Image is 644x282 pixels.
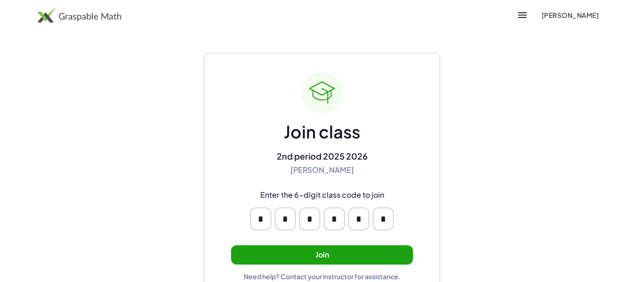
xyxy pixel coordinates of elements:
[260,190,384,200] div: Enter the 6-digit class code to join
[324,208,345,230] input: Please enter OTP character 4
[231,245,413,265] button: Join
[275,208,296,230] input: Please enter OTP character 2
[541,11,599,19] span: [PERSON_NAME]
[290,165,354,175] div: [PERSON_NAME]
[284,121,360,143] div: Join class
[250,208,271,230] input: Please enter OTP character 1
[534,7,606,24] button: [PERSON_NAME]
[277,151,368,161] div: 2nd period 2025 2026
[373,208,394,230] input: Please enter OTP character 6
[244,272,401,281] div: Need help? Contact your instructor for assistance.
[348,208,369,230] input: Please enter OTP character 5
[299,208,320,230] input: Please enter OTP character 3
